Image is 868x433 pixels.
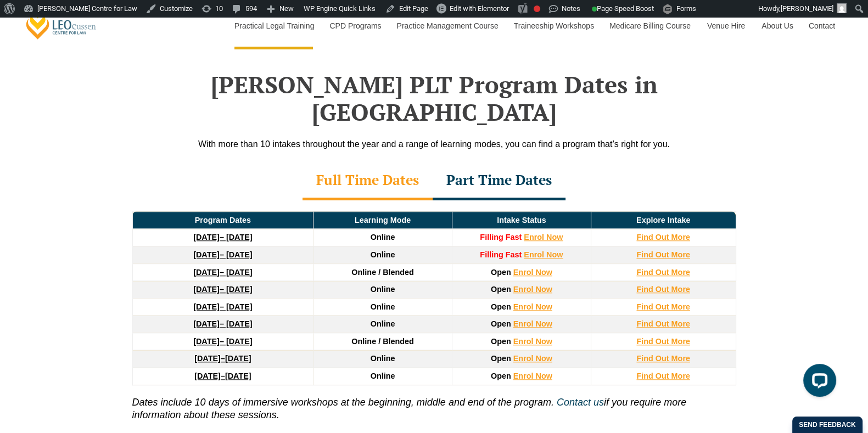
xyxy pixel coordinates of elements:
a: CPD Programs [321,2,388,49]
a: [DATE]– [DATE] [193,268,252,277]
a: Find Out More [636,337,690,346]
td: Explore Intake [591,211,736,229]
a: Traineeship Workshops [506,2,601,49]
strong: [DATE] [193,250,220,259]
a: Find Out More [636,354,690,363]
span: Open [491,372,511,380]
span: Open [491,354,511,363]
a: Find Out More [636,268,690,277]
div: Focus keyphrase not set [534,5,540,12]
a: Enrol Now [513,319,552,328]
a: [PERSON_NAME] Centre for Law [25,9,98,40]
span: [DATE] [225,354,251,363]
td: Intake Status [452,211,591,229]
td: Program Dates [132,211,313,229]
span: Online / Blended [351,268,414,277]
a: [DATE]–[DATE] [194,372,251,380]
a: Find Out More [636,372,690,380]
div: Part Time Dates [433,162,565,200]
a: Enrol Now [513,354,552,363]
a: Find Out More [636,250,690,259]
a: Enrol Now [513,285,552,294]
a: Find Out More [636,285,690,294]
a: Find Out More [636,319,690,328]
a: Practical Legal Training [226,2,322,49]
p: if you require more information about these sessions. [132,385,736,422]
a: Enrol Now [513,372,552,380]
strong: [DATE] [193,302,220,311]
strong: [DATE] [193,268,220,277]
td: Learning Mode [313,211,452,229]
strong: [DATE] [193,319,220,328]
strong: [DATE] [193,233,220,241]
a: Enrol Now [524,233,563,241]
a: [DATE]– [DATE] [193,285,252,294]
div: With more than 10 intakes throughout the year and a range of learning modes, you can find a progr... [121,137,747,151]
a: [DATE]– [DATE] [193,319,252,328]
strong: [DATE] [193,285,220,294]
span: Open [491,268,511,277]
span: Online [371,319,395,328]
a: [DATE]–[DATE] [194,354,251,363]
span: Open [491,285,511,294]
a: Enrol Now [513,302,552,311]
iframe: LiveChat chat widget [794,359,841,406]
a: [DATE]– [DATE] [193,250,252,259]
a: Find Out More [636,233,690,241]
strong: Filling Fast [480,250,522,259]
strong: [DATE] [194,354,221,363]
span: Open [491,302,511,311]
a: [DATE]– [DATE] [193,337,252,346]
span: Edit with Elementor [450,4,509,13]
span: [DATE] [225,372,251,380]
a: [DATE]– [DATE] [193,233,252,241]
a: Enrol Now [513,268,552,277]
span: Online [371,285,395,294]
span: Online [371,233,395,241]
a: Enrol Now [524,250,563,259]
i: Dates include 10 days of immersive workshops at the beginning, middle and end of the program. [132,397,554,408]
strong: [DATE] [194,372,221,380]
strong: [DATE] [193,337,220,346]
a: Medicare Billing Course [601,2,699,49]
a: Find Out More [636,302,690,311]
a: Contact us [557,397,604,408]
a: Enrol Now [513,337,552,346]
span: Online [371,354,395,363]
span: Open [491,319,511,328]
a: About Us [753,2,800,49]
span: Online [371,372,395,380]
h2: [PERSON_NAME] PLT Program Dates in [GEOGRAPHIC_DATA] [121,71,747,126]
a: Contact [800,2,843,49]
a: [DATE]– [DATE] [193,302,252,311]
span: Online [371,302,395,311]
span: Online [371,250,395,259]
span: [PERSON_NAME] [781,4,833,13]
a: Venue Hire [699,2,753,49]
span: Open [491,337,511,346]
div: Full Time Dates [303,162,433,200]
a: Practice Management Course [389,2,506,49]
span: Online / Blended [351,337,414,346]
strong: Filling Fast [480,233,522,241]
